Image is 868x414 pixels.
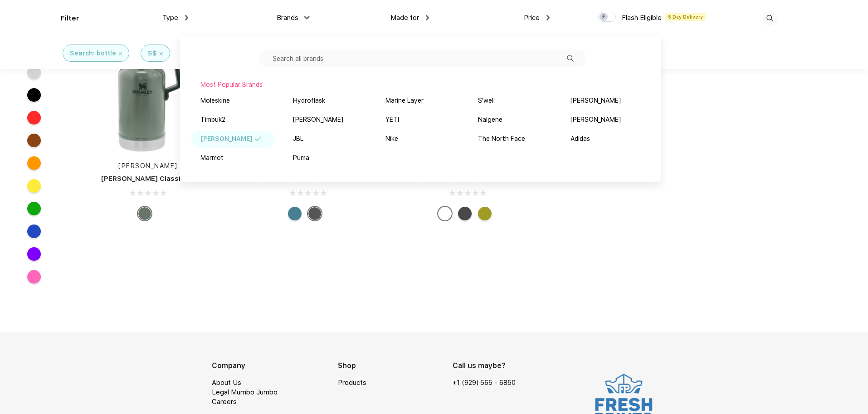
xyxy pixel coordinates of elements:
[212,360,338,371] div: Company
[308,207,322,220] div: Charcoal
[101,175,271,183] a: [PERSON_NAME] Classic Easy-Pour 64oz Growler
[200,80,640,90] div: Most Popular Brands
[212,388,278,396] a: Legal Mumbo Jumbo
[160,52,163,55] img: filter_cancel.svg
[567,55,574,62] img: filter_dropdown_search.svg
[478,115,502,125] div: Nalgene
[212,398,237,406] a: Careers
[385,134,398,144] div: Nike
[385,115,399,125] div: YETI
[148,49,157,58] div: $$
[458,207,472,220] div: Charcoal
[421,175,605,183] a: [PERSON_NAME] IceFlow™ Flip Straw Tumbler | 20 oz
[185,15,188,20] img: dropdown.png
[88,31,208,152] img: func=resize&h=266
[61,13,79,24] div: Filter
[478,207,492,220] div: Aloe
[212,379,241,387] a: About Us
[524,14,540,22] span: Price
[453,378,516,388] a: +1 (929) 565 - 6850
[261,175,416,183] a: [PERSON_NAME] IceFlow Flip Straw 40oz Jug
[293,153,309,163] div: Puma
[571,115,621,125] div: [PERSON_NAME]
[293,134,303,144] div: JBL
[762,11,777,26] img: desktop_search.svg
[288,207,302,220] div: Pool
[259,50,586,67] input: Search all brands
[119,52,122,55] img: filter_cancel.svg
[426,15,429,20] img: dropdown.png
[200,115,225,125] div: Timbuk2
[255,136,262,141] img: filter_selected.svg
[304,16,310,19] img: dropdown.png
[70,49,116,58] div: Search: bottle
[200,96,230,105] div: Moleskine
[385,96,424,105] div: Marine Layer
[200,134,253,144] div: [PERSON_NAME]
[622,14,662,22] span: Flash Eligible
[118,162,178,170] a: [PERSON_NAME]
[571,96,621,105] div: [PERSON_NAME]
[200,153,224,163] div: Marmot
[293,115,343,125] div: [PERSON_NAME]
[338,379,366,387] a: Products
[277,14,298,22] span: Brands
[478,96,495,105] div: S'well
[338,360,453,371] div: Shop
[162,14,178,22] span: Type
[293,96,325,105] div: Hydroflask
[571,134,590,144] div: Adidas
[546,15,550,20] img: dropdown.png
[390,14,419,22] span: Made for
[138,207,151,220] div: Maple
[453,360,522,371] div: Call us maybe?
[438,207,452,220] div: Polar
[478,134,525,144] div: The North Face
